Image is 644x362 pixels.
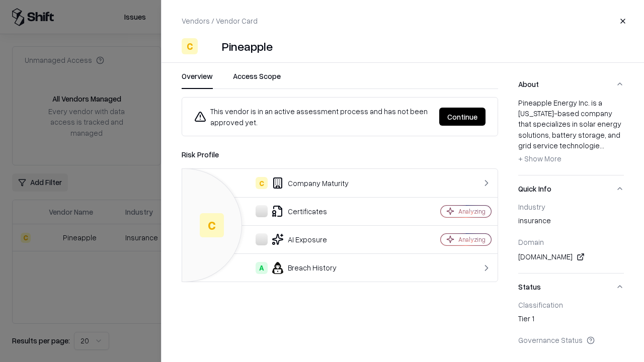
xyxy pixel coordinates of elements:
div: Governance Status [518,335,624,344]
div: [DOMAIN_NAME] [518,251,624,263]
div: Quick Info [518,202,624,273]
div: Breach History [190,262,406,274]
div: Industry [518,202,624,211]
div: Pineapple Energy Inc. is a [US_STATE]-based company that specializes in solar energy solutions, b... [518,98,624,167]
div: AI Exposure [190,233,406,245]
div: Pineapple [222,38,273,54]
p: Vendors / Vendor Card [182,16,258,26]
div: Analyzing [458,235,486,244]
div: Domain [518,237,624,246]
span: ... [600,141,604,150]
button: Continue [439,108,486,126]
button: Overview [182,71,213,89]
div: C [256,177,268,189]
span: + Show More [518,154,561,163]
div: Classification [518,300,624,309]
div: Analyzing [458,207,486,216]
div: A [256,262,268,274]
div: insurance [518,215,624,229]
button: About [518,71,624,98]
div: Tier 1 [518,313,624,327]
div: Risk Profile [182,148,498,160]
button: Access Scope [233,71,281,89]
div: C [200,213,224,237]
div: About [518,98,624,175]
div: C [182,38,198,54]
div: Company Maturity [190,177,406,189]
button: Status [518,274,624,300]
img: Pineapple [202,38,218,54]
button: Quick Info [518,175,624,202]
div: Certificates [190,205,406,217]
button: + Show More [518,151,561,167]
div: This vendor is in an active assessment process and has not been approved yet. [194,106,431,128]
